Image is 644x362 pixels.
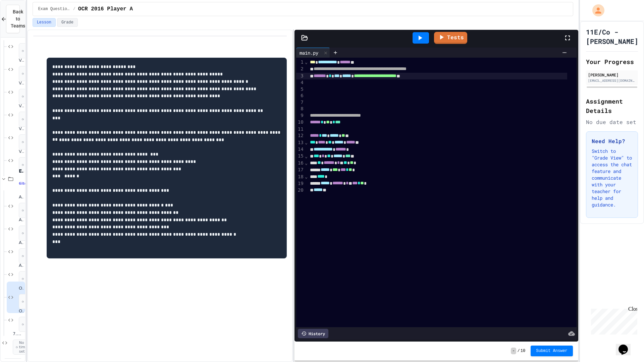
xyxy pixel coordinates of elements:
div: 11 [296,126,305,133]
span: Back to Teams [11,8,25,29]
span: No time set [19,89,39,104]
span: No time set [19,157,39,173]
span: No time set [19,271,39,287]
div: 3 [296,73,305,79]
span: No time set [19,66,39,81]
span: Fold line [305,160,308,166]
h1: 11E/Co - [PERSON_NAME] [586,27,638,46]
span: Fold line [305,174,308,179]
a: Tests [434,32,467,44]
span: No time set [19,317,39,332]
div: 13 [296,139,305,146]
div: 10 [296,119,305,126]
div: History [298,329,328,338]
span: No time set [19,294,39,309]
span: No time set [19,226,39,241]
iframe: chat widget [588,306,637,335]
span: / [73,6,75,12]
span: No time set [19,134,39,150]
h2: Assignment Details [586,97,638,115]
span: Submit Answer [536,348,568,354]
button: Back to Teams [6,5,20,33]
span: 6 items [19,181,33,186]
div: 8 [296,106,305,112]
span: No time set [13,340,33,355]
div: 4 [296,79,305,86]
span: Fold line [305,59,308,65]
span: Vowel Movement 1 - is letter a vowel? [19,58,24,63]
iframe: chat widget [616,335,637,355]
p: Switch to "Grade View" to access the chat feature and communicate with your teacher for help and ... [592,148,632,208]
span: Fold line [305,154,308,159]
div: 15 [296,153,305,160]
span: 7.5 Gaussian Elimination [13,331,24,337]
span: AQA 2018 Taxi [19,263,24,268]
div: [EMAIL_ADDRESS][DOMAIN_NAME] [588,78,636,83]
span: AQA 2019 Battleships [19,194,24,200]
button: Lesson [33,18,56,27]
div: 9 [296,112,305,119]
span: Vowel Movement 2 - is this a legal word [19,80,24,86]
span: No time set [19,112,39,127]
span: 10 [521,348,525,354]
span: - [511,348,516,354]
div: 7 [296,99,305,106]
span: No time set [19,248,39,264]
button: Submit Answer [531,346,573,356]
div: 1 [296,59,305,66]
div: Chat with us now!Close [3,3,46,43]
div: 12 [296,132,305,139]
div: 20 [296,187,305,194]
div: 18 [296,174,305,180]
div: No due date set [586,118,638,126]
span: Exam Questions [19,168,24,174]
span: AQA 2019 Inverse Images [19,217,24,223]
div: 19 [296,180,305,187]
span: Vowel Movement 4 - Basic Version [19,126,24,132]
span: OCR 2016 Player A [19,286,24,291]
div: 16 [296,160,305,167]
span: AQA 2020 Ice Cream [19,240,24,246]
span: OCR 2018 Election [19,308,24,314]
div: My Account [585,3,606,18]
span: OCR 2016 Player A [78,5,133,13]
div: 5 [296,86,305,93]
span: No time set [19,203,39,218]
button: Grade [57,18,78,27]
h2: Your Progress [586,57,638,66]
div: main.py [296,48,330,58]
div: main.py [296,49,322,56]
span: / [518,348,520,354]
h3: Need Help? [592,137,632,145]
div: 17 [296,167,305,173]
div: 6 [296,93,305,99]
div: [PERSON_NAME] [588,72,636,78]
span: Vowel Movement 3 - replace vowels [19,103,24,109]
span: Fold line [305,140,308,145]
span: Vowel Movement 5 - Extended Version [19,149,24,155]
div: 2 [296,66,305,72]
span: Exam Questions [38,6,70,12]
span: No time set [19,43,39,59]
div: 14 [296,146,305,153]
